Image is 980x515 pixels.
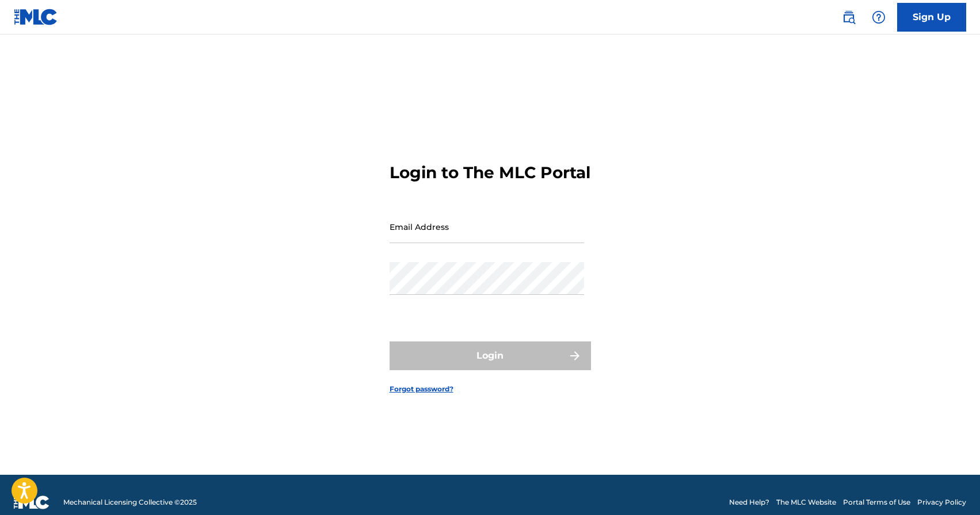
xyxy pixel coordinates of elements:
a: Need Help? [729,497,769,508]
a: Sign Up [897,3,966,32]
div: Help [867,6,890,29]
img: help [872,10,886,24]
a: Forgot password? [390,384,453,394]
a: Portal Terms of Use [843,497,910,508]
a: The MLC Website [776,497,836,508]
a: Privacy Policy [917,497,966,508]
span: Mechanical Licensing Collective © 2025 [63,497,197,508]
img: search [842,10,856,24]
img: MLC Logo [14,9,58,25]
h3: Login to The MLC Portal [390,163,590,183]
img: logo [14,495,49,509]
a: Public Search [837,6,860,29]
